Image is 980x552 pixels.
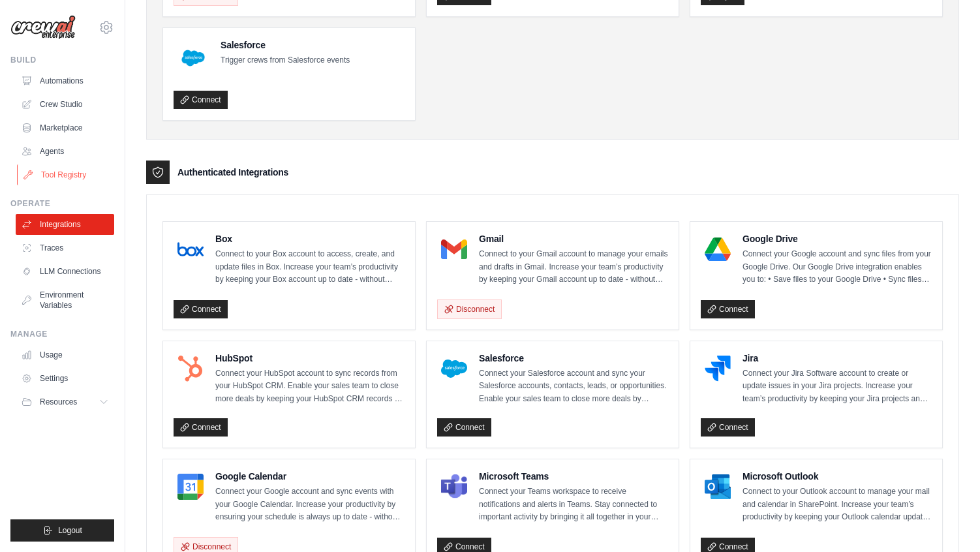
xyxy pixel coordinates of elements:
[10,519,114,542] button: Logout
[743,352,932,365] h4: Jira
[743,367,932,406] p: Connect your Jira Software account to create or update issues in your Jira projects. Increase you...
[215,485,405,524] p: Connect your Google account and sync events with your Google Calendar. Increase your productivity...
[16,94,114,115] a: Crew Studio
[177,166,288,179] h3: Authenticated Integrations
[437,299,502,319] button: Disconnect
[479,232,668,245] h4: Gmail
[479,485,668,524] p: Connect your Teams workspace to receive notifications and alerts in Teams. Stay connected to impo...
[215,367,405,406] p: Connect your HubSpot account to sync records from your HubSpot CRM. Enable your sales team to clo...
[215,470,405,483] h4: Google Calendar
[479,367,668,406] p: Connect your Salesforce account and sync your Salesforce accounts, contacts, leads, or opportunit...
[16,345,114,365] a: Usage
[16,238,114,258] a: Traces
[10,55,114,65] div: Build
[221,38,350,52] h4: Salesforce
[743,232,932,245] h4: Google Drive
[437,418,491,437] a: Connect
[743,248,932,286] p: Connect your Google account and sync files from your Google Drive. Our Google Drive integration e...
[177,236,204,262] img: Box Logo
[174,91,228,109] a: Connect
[16,261,114,282] a: LLM Connections
[177,42,209,74] img: Salesforce Logo
[16,368,114,389] a: Settings
[16,117,114,138] a: Marketplace
[10,329,114,339] div: Manage
[177,474,204,500] img: Google Calendar Logo
[441,236,467,262] img: Gmail Logo
[705,474,731,500] img: Microsoft Outlook Logo
[16,284,114,316] a: Environment Variables
[58,525,82,536] span: Logout
[177,356,204,382] img: HubSpot Logo
[441,474,467,500] img: Microsoft Teams Logo
[17,164,115,185] a: Tool Registry
[705,356,731,382] img: Jira Logo
[40,397,77,407] span: Resources
[701,418,755,437] a: Connect
[174,300,228,318] a: Connect
[16,214,114,235] a: Integrations
[221,54,350,67] p: Trigger crews from Salesforce events
[701,300,755,318] a: Connect
[215,232,405,245] h4: Box
[479,352,668,365] h4: Salesforce
[174,418,228,437] a: Connect
[479,248,668,286] p: Connect to your Gmail account to manage your emails and drafts in Gmail. Increase your team’s pro...
[16,70,114,91] a: Automations
[441,356,467,382] img: Salesforce Logo
[705,236,731,262] img: Google Drive Logo
[10,15,76,40] img: Logo
[743,485,932,524] p: Connect to your Outlook account to manage your mail and calendar in SharePoint. Increase your tea...
[215,248,405,286] p: Connect to your Box account to access, create, and update files in Box. Increase your team’s prod...
[479,470,668,483] h4: Microsoft Teams
[215,352,405,365] h4: HubSpot
[16,391,114,412] button: Resources
[16,141,114,162] a: Agents
[10,198,114,209] div: Operate
[743,470,932,483] h4: Microsoft Outlook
